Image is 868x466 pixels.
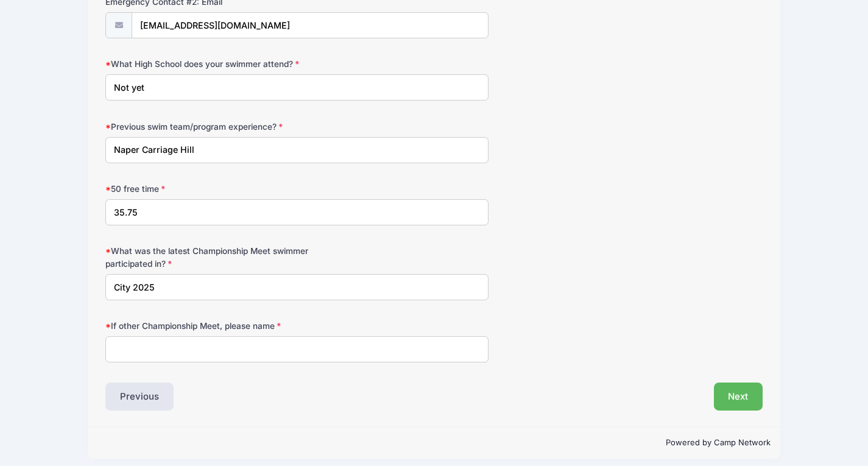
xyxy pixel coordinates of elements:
button: Next [714,383,763,411]
button: Previous [105,383,174,411]
label: What was the latest Championship Meet swimmer participated in? [105,245,325,270]
label: If other Championship Meet, please name [105,320,325,332]
label: What High School does your swimmer attend? [105,58,325,70]
p: Powered by Camp Network [97,437,771,449]
label: Previous swim team/program experience? [105,121,325,133]
input: email@email.com [132,12,489,38]
label: 50 free time [105,183,325,195]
